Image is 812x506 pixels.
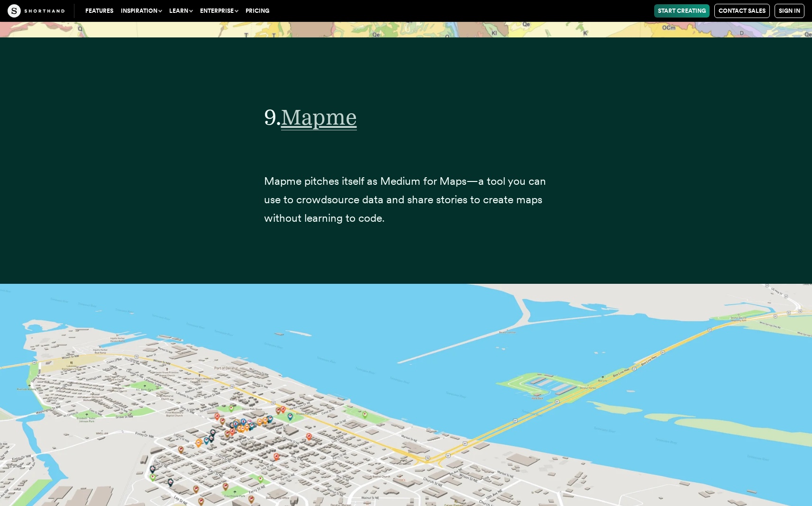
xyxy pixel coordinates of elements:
span: 9. [264,104,281,130]
button: Enterprise [196,4,242,18]
a: Contact Sales [714,4,770,18]
a: Mapme [281,104,357,130]
a: Sign in [775,4,804,18]
img: The Craft [8,4,64,18]
a: Start Creating [654,4,710,18]
button: Inspiration [117,4,165,18]
span: Mapme pitches itself as Medium for Maps—a tool you can use to crowdsource data and share stories ... [264,174,546,225]
a: Features [82,4,117,18]
a: Pricing [242,4,273,18]
span: Mapme [281,104,357,130]
button: Learn [165,4,196,18]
